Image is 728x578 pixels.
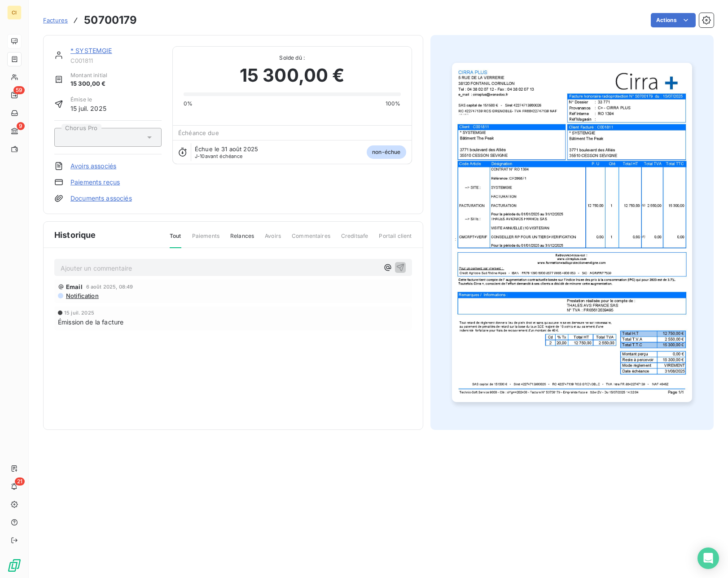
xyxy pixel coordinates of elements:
[7,5,22,20] div: CI
[70,96,106,104] span: Émise le
[265,232,281,247] span: Avoirs
[17,122,25,130] span: 9
[240,62,345,89] span: 15 300,00 €
[70,162,116,171] a: Avoirs associés
[84,12,137,28] h3: 50700179
[7,558,22,573] img: Logo LeanPay
[66,283,83,290] span: Email
[230,232,254,247] span: Relances
[170,232,181,248] span: Tout
[195,153,243,159] span: avant échéance
[70,79,107,88] span: 15 300,00 €
[367,145,406,159] span: non-échue
[13,86,25,94] span: 59
[195,153,205,159] span: J-10
[7,124,21,138] a: 9
[651,13,696,27] button: Actions
[178,129,219,136] span: Échéance due
[70,178,120,187] a: Paiements reçus
[7,88,21,102] a: 59
[386,100,401,108] span: 100%
[65,292,99,299] span: Notification
[70,194,132,203] a: Documents associés
[192,232,219,247] span: Paiements
[70,71,107,79] span: Montant initial
[64,310,94,315] span: 15 juil. 2025
[54,229,96,241] span: Historique
[86,284,133,289] span: 6 août 2025, 08:49
[184,54,401,62] span: Solde dû :
[70,47,112,54] a: * SYSTEMGIE
[452,63,692,402] img: invoice_thumbnail
[341,232,368,247] span: Creditsafe
[184,100,193,108] span: 0%
[70,104,106,113] span: 15 juil. 2025
[43,17,68,24] span: Factures
[15,477,25,486] span: 21
[195,145,258,153] span: Échue le 31 août 2025
[292,232,330,247] span: Commentaires
[379,232,412,247] span: Portail client
[43,16,68,25] a: Factures
[70,57,162,64] span: C001811
[58,317,123,327] span: Émission de la facture
[697,547,719,569] div: Open Intercom Messenger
